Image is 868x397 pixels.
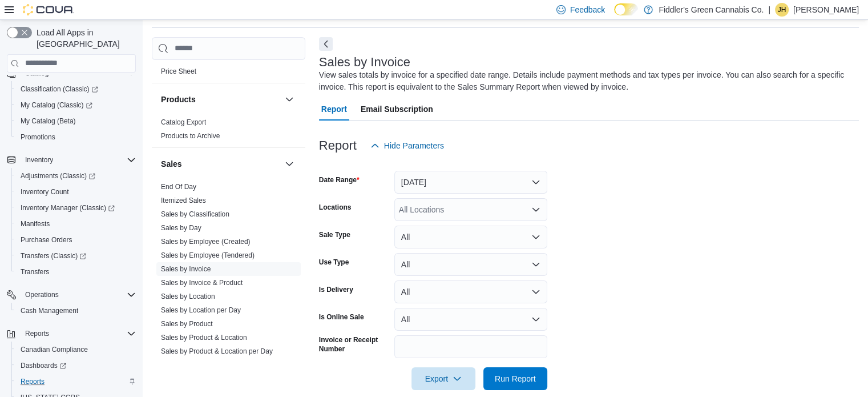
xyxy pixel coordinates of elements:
[319,175,360,185] label: Date Range
[394,280,547,303] button: All
[16,249,136,263] span: Transfers (Classic)
[21,267,49,276] span: Transfers
[21,235,72,244] span: Purchase Orders
[161,67,196,75] a: Price Sheet
[161,182,196,191] span: End Of Day
[16,249,91,263] a: Transfers (Classic)
[16,375,136,388] span: Reports
[161,196,206,205] span: Itemized Sales
[614,15,615,16] span: Dark Mode
[161,279,243,287] a: Sales by Invoice & Product
[21,153,58,167] button: Inventory
[161,210,229,218] a: Sales by Classification
[495,373,536,384] span: Run Report
[21,251,86,260] span: Transfers (Classic)
[161,320,213,328] a: Sales by Product
[21,153,136,167] span: Inventory
[25,155,53,165] span: Inventory
[21,187,69,197] span: Inventory Count
[16,201,136,215] span: Inventory Manager (Classic)
[659,3,764,17] p: Fiddler's Green Cannabis Co.
[366,134,449,157] button: Hide Parameters
[161,251,255,260] span: Sales by Employee (Tendered)
[11,248,140,264] a: Transfers (Classic)
[361,98,433,121] span: Email Subscription
[21,288,63,302] button: Operations
[161,94,196,105] h3: Products
[319,139,357,153] h3: Report
[161,67,196,76] span: Price Sheet
[161,118,206,127] span: Catalog Export
[11,342,140,358] button: Canadian Compliance
[21,327,54,340] button: Reports
[319,203,352,212] label: Locations
[161,224,201,232] a: Sales by Day
[21,133,55,142] span: Promotions
[319,230,350,239] label: Sale Type
[319,312,364,322] label: Is Online Sale
[161,306,241,315] span: Sales by Location per Day
[319,69,853,93] div: View sales totals by invoice for a specified date range. Details include payment methods and tax ...
[161,347,273,356] span: Sales by Product & Location per Day
[152,115,305,147] div: Products
[161,319,213,328] span: Sales by Product
[321,98,347,121] span: Report
[152,180,305,376] div: Sales
[25,329,49,338] span: Reports
[394,308,547,331] button: All
[11,97,140,113] a: My Catalog (Classic)
[775,3,789,17] div: Joel Herrington
[319,335,390,354] label: Invoice or Receipt Number
[16,169,136,183] span: Adjustments (Classic)
[21,361,66,370] span: Dashboards
[23,4,74,15] img: Cova
[21,171,95,181] span: Adjustments (Classic)
[16,359,136,372] span: Dashboards
[16,130,60,144] a: Promotions
[161,292,215,300] a: Sales by Location
[16,217,54,231] a: Manifests
[21,288,136,302] span: Operations
[161,237,251,246] span: Sales by Employee (Created)
[161,132,220,140] a: Products to Archive
[161,118,206,126] a: Catalog Export
[11,374,140,390] button: Reports
[11,264,140,280] button: Transfers
[282,157,296,171] button: Sales
[16,185,136,199] span: Inventory Count
[21,85,98,94] span: Classification (Classic)
[152,65,305,83] div: Pricing
[11,168,140,184] a: Adjustments (Classic)
[21,327,136,340] span: Reports
[16,114,136,128] span: My Catalog (Beta)
[16,82,136,96] span: Classification (Classic)
[161,278,243,287] span: Sales by Invoice & Product
[161,292,215,301] span: Sales by Location
[161,238,251,246] a: Sales by Employee (Created)
[16,265,54,279] a: Transfers
[418,367,469,390] span: Export
[16,304,136,318] span: Cash Management
[16,169,100,183] a: Adjustments (Classic)
[384,140,444,151] span: Hide Parameters
[11,232,140,248] button: Purchase Orders
[2,152,140,168] button: Inventory
[16,233,136,247] span: Purchase Orders
[570,4,605,15] span: Feedback
[21,306,78,315] span: Cash Management
[411,367,475,390] button: Export
[16,98,97,112] a: My Catalog (Classic)
[16,98,136,112] span: My Catalog (Classic)
[161,333,247,342] span: Sales by Product & Location
[21,219,50,228] span: Manifests
[11,216,140,232] button: Manifests
[394,171,547,194] button: [DATE]
[2,287,140,303] button: Operations
[614,3,638,15] input: Dark Mode
[16,265,136,279] span: Transfers
[32,27,136,50] span: Load All Apps in [GEOGRAPHIC_DATA]
[21,101,92,110] span: My Catalog (Classic)
[161,265,211,273] a: Sales by Invoice
[11,303,140,319] button: Cash Management
[161,158,280,170] button: Sales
